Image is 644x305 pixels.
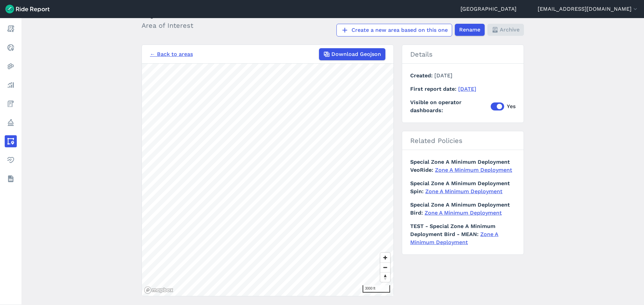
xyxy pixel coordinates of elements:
div: 3000 ft [363,285,390,293]
a: Zone A Minimum Deployment [435,167,512,173]
span: TEST - Special Zone A Minimum Deployment Bird - MEAN [410,223,495,237]
a: Zone A Minimum Deployment [425,188,502,195]
span: Special Zone A Minimum Deployment VeoRide [410,159,510,173]
h2: Details [402,45,524,64]
button: Download Geojson [319,48,385,60]
a: Mapbox logo [144,286,173,294]
label: Yes [491,102,516,110]
button: [EMAIL_ADDRESS][DOMAIN_NAME] [538,5,639,13]
a: Datasets [5,173,17,185]
span: Download Geojson [331,50,381,58]
a: ← Back to areas [150,50,193,58]
span: First report date [410,86,458,92]
img: Ride Report [5,5,50,13]
h2: Area of Interest [142,20,236,30]
a: Areas [5,135,17,147]
span: Special Zone A Minimum Deployment Spin [410,180,510,195]
button: Archive [487,24,524,36]
button: Zoom in [380,253,390,262]
span: Rename [459,26,480,34]
a: [DATE] [458,86,476,92]
span: Created [410,72,434,79]
span: Archive [500,26,520,34]
span: [DATE] [434,72,452,79]
button: Rename [455,24,485,36]
span: Special Zone A Minimum Deployment Bird [410,202,510,216]
button: Reset bearing to north [380,272,390,282]
a: Fees [5,98,17,110]
canvas: Map [142,64,393,296]
a: Health [5,154,17,166]
a: Analyze [5,79,17,91]
span: Visible on operator dashboards [410,98,491,115]
a: Report [5,23,17,35]
a: Realtime [5,42,17,54]
a: [GEOGRAPHIC_DATA] [461,5,517,13]
a: Heatmaps [5,60,17,72]
a: Policy [5,117,17,129]
a: Zone A Minimum Deployment [425,210,502,216]
h2: Related Policies [402,131,524,150]
a: Create a new area based on this one [336,24,452,36]
button: Zoom out [380,262,390,272]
